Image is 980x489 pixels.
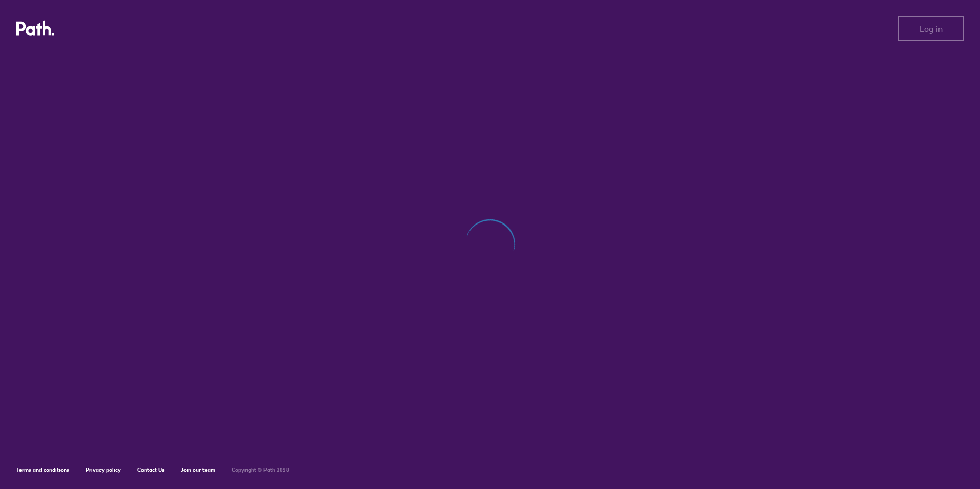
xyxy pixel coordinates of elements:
[181,466,215,473] a: Join our team
[898,16,964,41] button: Log in
[86,466,121,473] a: Privacy policy
[232,467,289,473] h6: Copyright © Path 2018
[16,466,69,473] a: Terms and conditions
[137,466,165,473] a: Contact Us
[920,24,943,33] span: Log in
